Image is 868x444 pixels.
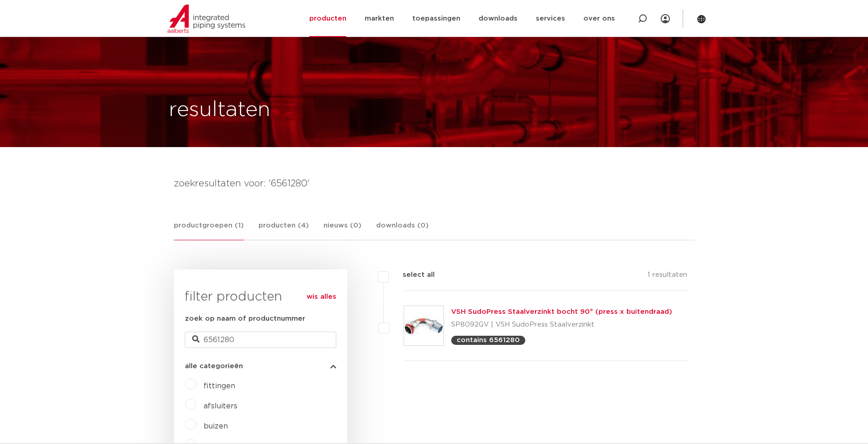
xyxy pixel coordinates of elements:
a: downloads (0) [376,220,429,240]
a: wis alles [307,291,336,302]
label: select all [389,270,435,280]
h1: resultaten [169,95,270,125]
a: productgroepen (1) [174,220,244,240]
a: afsluiters [204,402,237,410]
h3: filter producten [185,288,336,306]
p: SP8092GV | VSH SudoPress Staalverzinkt [451,317,672,332]
h4: zoekresultaten voor: '6561280' [174,176,695,191]
label: zoek op naam of productnummer [185,313,305,324]
span: alle categorieën [185,363,243,370]
a: producten (4) [259,220,309,240]
img: Thumbnail for VSH SudoPress Staalverzinkt bocht 90° (press x buitendraad) [404,306,443,345]
p: contains 6561280 [457,337,520,344]
button: alle categorieën [185,363,336,370]
a: fittingen [204,382,235,390]
p: 1 resultaten [647,270,687,284]
input: zoeken [185,332,336,348]
a: nieuws (0) [323,220,361,240]
a: VSH SudoPress Staalverzinkt bocht 90° (press x buitendraad) [451,308,672,315]
a: buizen [204,423,228,430]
